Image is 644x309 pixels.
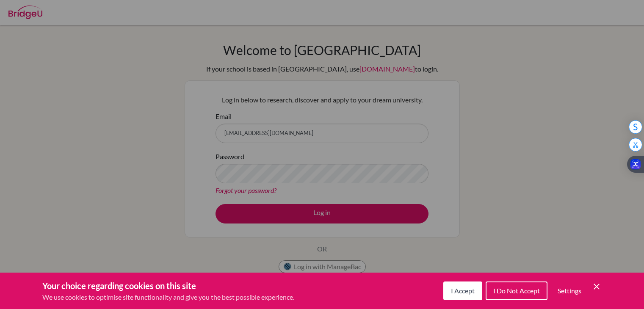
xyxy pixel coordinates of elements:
[551,282,588,299] button: Settings
[486,281,547,300] button: I Do Not Accept
[443,281,482,300] button: I Accept
[591,281,602,292] button: Save and close
[493,287,540,295] span: I Do Not Accept
[451,287,475,295] span: I Accept
[42,279,294,292] h3: Your choice regarding cookies on this site
[42,292,294,302] p: We use cookies to optimise site functionality and give you the best possible experience.
[558,287,581,295] span: Settings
